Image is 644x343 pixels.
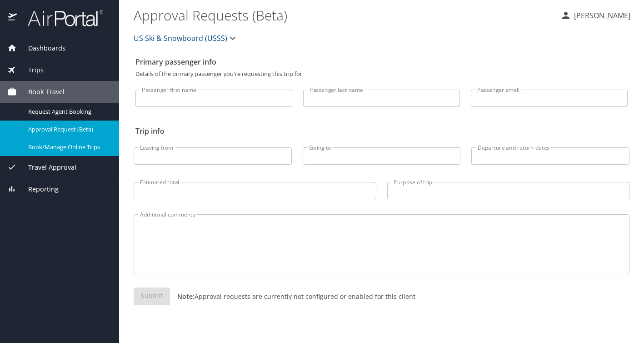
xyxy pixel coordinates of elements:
span: Book Travel [17,87,65,97]
p: [PERSON_NAME] [571,10,630,21]
button: US Ski & Snowboard (USSS) [130,29,242,47]
h2: Trip info [135,124,628,138]
img: airportal-logo.png [18,9,103,27]
h1: Approval Requests (Beta) [134,1,553,29]
p: Details of the primary passenger you're requesting this trip for [135,71,628,77]
span: Reporting [17,184,59,194]
button: [PERSON_NAME] [557,7,634,24]
span: Book/Manage Online Trips [28,143,108,151]
span: Travel Approval [17,162,76,172]
span: Approval Request (Beta) [28,125,108,134]
p: Approval requests are currently not configured or enabled for this client [170,292,415,301]
span: Request Agent Booking [28,107,108,116]
h2: Primary passenger info [135,55,628,69]
span: Dashboards [17,43,65,53]
span: Trips [17,65,44,75]
strong: Note: [177,292,195,301]
span: US Ski & Snowboard (USSS) [134,32,227,45]
img: icon-airportal.png [8,9,18,27]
